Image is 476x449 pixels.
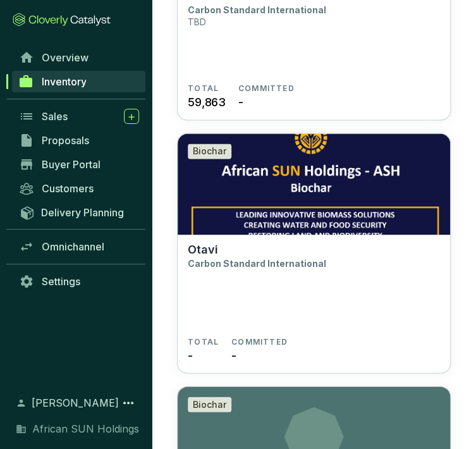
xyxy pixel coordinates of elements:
a: Buyer Portal [13,154,145,175]
img: Otavi [178,133,450,235]
span: COMMITTED [238,83,295,94]
a: Inventory [12,71,145,92]
a: Customers [13,178,145,199]
a: Delivery Planning [13,202,145,223]
a: Settings [13,271,145,292]
span: - [231,347,236,364]
span: African SUN Holdings [32,421,139,436]
div: Biochar [188,144,231,159]
p: TBD [188,16,206,27]
span: - [188,347,193,364]
span: TOTAL [188,336,219,347]
span: Customers [42,182,94,195]
span: Omnichannel [42,240,104,253]
span: 59,863 [188,94,226,111]
p: Carbon Standard International [188,257,326,268]
a: Proposals [13,130,145,151]
a: OtaviBiocharOtaviCarbon Standard InternationalTOTAL-COMMITTED- [177,133,451,373]
span: [PERSON_NAME] [32,395,119,410]
a: Sales [13,106,145,127]
span: Sales [42,110,68,123]
span: Inventory [41,75,86,88]
a: Overview [13,47,145,68]
span: Proposals [42,134,89,147]
a: Omnichannel [13,236,145,257]
span: - [238,94,243,111]
span: Overview [42,51,88,64]
span: Delivery Planning [41,206,124,219]
span: Settings [42,275,80,288]
span: Buyer Portal [42,158,101,171]
p: Carbon Standard International [188,4,326,15]
p: Otavi [188,242,218,256]
div: Biochar [188,397,231,412]
span: COMMITTED [231,336,288,347]
span: TOTAL [188,83,219,94]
